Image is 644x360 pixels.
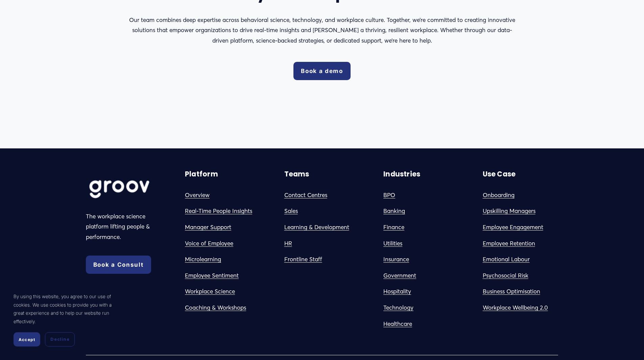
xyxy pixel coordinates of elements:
a: Manager Support [185,222,231,233]
a: Book a demo [293,62,351,80]
button: Accept [14,332,40,346]
a: Psychosocial Risk [483,270,528,281]
a: Contact Centres [284,190,327,200]
a: Frontline Staff [284,254,322,265]
span: Decline [50,336,69,342]
p: Our team combines deep expertise across behavioral science, technology, and workplace culture. To... [125,15,519,46]
a: Workplace Wellbein [483,303,535,313]
a: Employee Sentiment [185,270,239,281]
a: Employee Engagement [483,222,543,233]
a: Finance [383,222,404,233]
a: Sales [284,206,298,216]
p: The workplace science platform lifting people & performance. [86,211,162,242]
button: Decline [45,332,75,346]
a: Real-Time People Insights [185,206,252,216]
a: g 2.0 [535,303,548,313]
a: Workplace Science [185,286,235,297]
a: HR [284,238,292,249]
a: Banking [383,206,405,216]
a: Emotional Labour [483,254,530,265]
a: Onboarding [483,190,515,200]
p: By using this website, you agree to our use of cookies. We use cookies to provide you with a grea... [14,292,122,326]
span: Accept [19,337,35,342]
a: Utilities [383,238,402,249]
a: Insurance [383,254,409,265]
strong: Industries [383,169,420,179]
strong: Use Case [483,169,516,179]
a: Voice of Employee [185,238,233,249]
strong: Platform [185,169,218,179]
a: Healthcare [383,319,412,329]
a: Hospitality [383,286,411,297]
a: Upskilling Managers [483,206,535,216]
a: Coaching & Workshops [185,303,246,313]
a: BPO [383,190,395,200]
section: Cookie banner [7,286,128,353]
a: Government [383,270,416,281]
strong: Teams [284,169,309,179]
a: Microlearning [185,254,221,265]
a: Book a Consult [86,256,151,274]
a: Business Optimisation [483,286,540,297]
a: Employee Retention [483,238,535,249]
a: Technology [383,303,413,313]
a: Learning & Development [284,222,349,233]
